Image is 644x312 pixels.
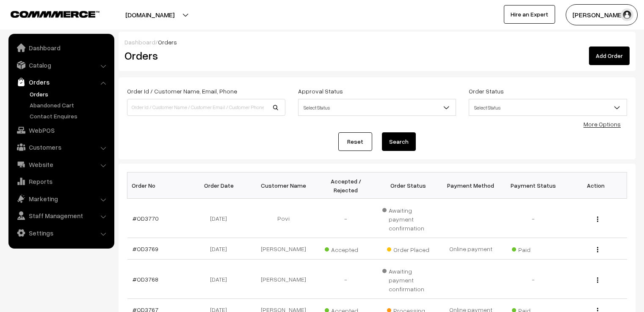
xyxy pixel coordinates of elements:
[190,199,252,238] td: [DATE]
[502,199,565,238] td: -
[133,245,158,252] a: #OD3769
[127,99,285,116] input: Order Id / Customer Name / Customer Email / Customer Phone
[133,215,159,222] a: #OD3770
[439,238,502,260] td: Online payment
[11,191,111,206] a: Marketing
[597,247,598,252] img: Menu
[382,265,435,293] span: Awaiting payment confirmation
[11,208,111,223] a: Staff Management
[11,174,111,189] a: Reports
[190,172,252,199] th: Order Date
[315,199,377,238] td: -
[11,74,111,90] a: Orders
[11,157,111,172] a: Website
[439,172,502,199] th: Payment Method
[11,57,111,73] a: Catalog
[11,140,111,155] a: Customers
[469,99,627,116] span: Select Status
[502,260,565,299] td: -
[11,123,111,138] a: WebPOS
[11,225,111,241] a: Settings
[387,243,429,254] span: Order Placed
[11,11,100,17] img: COMMMERCE
[11,40,111,55] a: Dashboard
[252,260,315,299] td: [PERSON_NAME]
[298,99,456,116] span: Select Status
[252,172,315,199] th: Customer Name
[133,276,158,283] a: #OD3768
[124,38,155,46] a: Dashboard
[382,204,435,233] span: Awaiting payment confirmation
[504,5,555,24] a: Hire an Expert
[512,243,554,254] span: Paid
[597,216,598,222] img: Menu
[28,90,111,99] a: Orders
[338,132,372,151] a: Reset
[127,172,190,199] th: Order No
[127,87,237,96] label: Order Id / Customer Name, Email, Phone
[252,199,315,238] td: Povi
[28,101,111,109] a: Abandoned Cart
[11,8,85,19] a: COMMMERCE
[597,277,598,283] img: Menu
[564,172,627,199] th: Action
[502,172,565,199] th: Payment Status
[124,49,285,62] h2: Orders
[382,132,416,151] button: Search
[589,47,630,65] a: Add Order
[566,4,638,25] button: [PERSON_NAME]
[28,112,111,120] a: Contact Enquires
[190,238,252,260] td: [DATE]
[621,8,633,21] img: user
[315,172,377,199] th: Accepted / Rejected
[158,38,177,46] span: Orders
[315,260,377,299] td: -
[96,4,204,25] button: [DOMAIN_NAME]
[583,120,621,128] a: More Options
[299,100,456,115] span: Select Status
[469,87,504,96] label: Order Status
[298,87,343,96] label: Approval Status
[252,238,315,260] td: [PERSON_NAME]
[469,100,627,115] span: Select Status
[325,243,367,254] span: Accepted
[124,38,630,47] div: /
[190,260,252,299] td: [DATE]
[377,172,440,199] th: Order Status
